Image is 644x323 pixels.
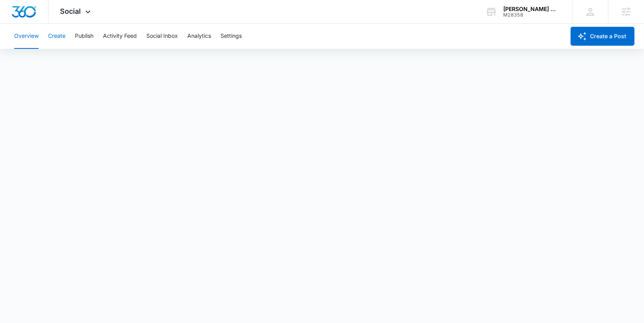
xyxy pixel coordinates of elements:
[60,7,81,15] span: Social
[220,24,242,49] button: Settings
[48,24,65,49] button: Create
[503,6,561,12] div: account name
[571,27,635,46] button: Create a Post
[187,24,211,49] button: Analytics
[146,24,178,49] button: Social Inbox
[14,24,39,49] button: Overview
[503,12,561,18] div: account id
[75,24,93,49] button: Publish
[103,24,137,49] button: Activity Feed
